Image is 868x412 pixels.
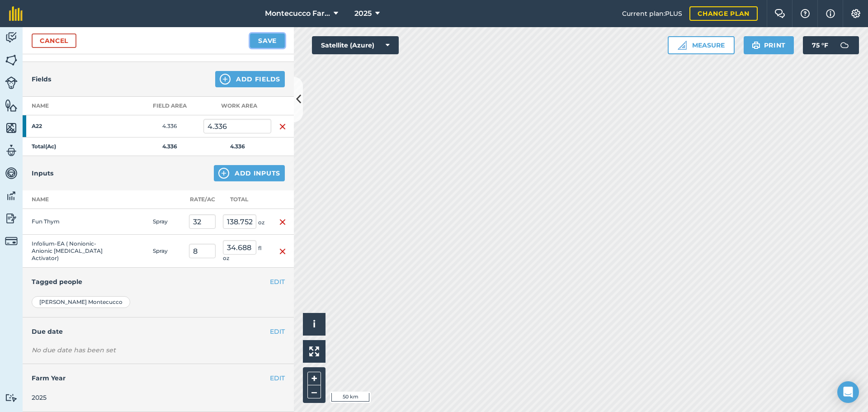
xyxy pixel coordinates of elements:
[136,115,203,137] td: 4.336
[32,346,285,355] div: No due date has been set
[185,190,219,209] th: Rate/ Ac
[218,168,229,179] img: svg+xml;base64,PHN2ZyB4bWxucz0iaHR0cDovL3d3dy53My5vcmcvMjAwMC9zdmciIHdpZHRoPSIxNCIgaGVpZ2h0PSIyNC...
[215,71,285,87] button: Add Fields
[32,143,56,150] strong: Total ( Ac )
[668,36,735,54] button: Measure
[774,9,785,18] img: Two speech bubbles overlapping with the left bubble in the forefront
[309,346,319,356] img: Four arrows, one pointing top left, one top right, one bottom right and the last bottom left
[23,97,136,115] th: Name
[149,209,185,235] td: Spray
[5,189,18,203] img: svg+xml;base64,PD94bWwgdmVyc2lvbj0iMS4wIiBlbmNvZGluZz0idXRmLTgiPz4KPCEtLSBHZW5lcmF0b3I6IEFkb2JlIE...
[270,327,285,336] button: EDIT
[203,97,271,115] th: Work area
[678,41,687,50] img: Ruler icon
[689,6,758,21] a: Change plan
[32,296,130,308] div: [PERSON_NAME] Montecucco
[752,40,760,51] img: svg+xml;base64,PHN2ZyB4bWxucz0iaHR0cDovL3d3dy53My5vcmcvMjAwMC9zdmciIHdpZHRoPSIxOSIgaGVpZ2h0PSIyNC...
[32,327,285,336] h4: Due date
[312,36,399,54] button: Satellite (Azure)
[5,212,18,225] img: svg+xml;base64,PD94bWwgdmVyc2lvbj0iMS4wIiBlbmNvZGluZz0idXRmLTgiPz4KPCEtLSBHZW5lcmF0b3I6IEFkb2JlIE...
[219,235,271,268] td: fl oz
[354,8,372,19] span: 2025
[279,246,286,257] img: svg+xml;base64,PHN2ZyB4bWxucz0iaHR0cDovL3d3dy53My5vcmcvMjAwMC9zdmciIHdpZHRoPSIxNiIgaGVpZ2h0PSIyNC...
[230,143,245,150] strong: 4.336
[23,235,113,268] td: Infolium-EA ( Nonionic-Anionic [MEDICAL_DATA] Activator)
[5,31,18,44] img: svg+xml;base64,PD94bWwgdmVyc2lvbj0iMS4wIiBlbmNvZGluZz0idXRmLTgiPz4KPCEtLSBHZW5lcmF0b3I6IEFkb2JlIE...
[136,97,203,115] th: Field Area
[214,165,285,181] button: Add Inputs
[826,8,835,19] img: svg+xml;base64,PHN2ZyB4bWxucz0iaHR0cDovL3d3dy53My5vcmcvMjAwMC9zdmciIHdpZHRoPSIxNyIgaGVpZ2h0PSIxNy...
[5,235,18,247] img: svg+xml;base64,PD94bWwgdmVyc2lvbj0iMS4wIiBlbmNvZGluZz0idXRmLTgiPz4KPCEtLSBHZW5lcmF0b3I6IEFkb2JlIE...
[32,33,76,48] a: Cancel
[307,385,321,398] button: –
[5,76,18,89] img: svg+xml;base64,PD94bWwgdmVyc2lvbj0iMS4wIiBlbmNvZGluZz0idXRmLTgiPz4KPCEtLSBHZW5lcmF0b3I6IEFkb2JlIE...
[32,74,51,84] h4: Fields
[5,99,18,112] img: svg+xml;base64,PHN2ZyB4bWxucz0iaHR0cDovL3d3dy53My5vcmcvMjAwMC9zdmciIHdpZHRoPSI1NiIgaGVpZ2h0PSI2MC...
[270,277,285,287] button: EDIT
[220,74,231,85] img: svg+xml;base64,PHN2ZyB4bWxucz0iaHR0cDovL3d3dy53My5vcmcvMjAwMC9zdmciIHdpZHRoPSIxNCIgaGVpZ2h0PSIyNC...
[23,190,113,209] th: Name
[850,9,861,18] img: A cog icon
[265,8,330,19] span: Montecucco Farms ORGANIC
[5,393,18,402] img: svg+xml;base64,PD94bWwgdmVyc2lvbj0iMS4wIiBlbmNvZGluZz0idXRmLTgiPz4KPCEtLSBHZW5lcmF0b3I6IEFkb2JlIE...
[5,144,18,157] img: svg+xml;base64,PD94bWwgdmVyc2lvbj0iMS4wIiBlbmNvZGluZz0idXRmLTgiPz4KPCEtLSBHZW5lcmF0b3I6IEFkb2JlIE...
[5,53,18,67] img: svg+xml;base64,PHN2ZyB4bWxucz0iaHR0cDovL3d3dy53My5vcmcvMjAwMC9zdmciIHdpZHRoPSI1NiIgaGVpZ2h0PSI2MC...
[313,318,316,330] span: i
[800,9,811,18] img: A question mark icon
[307,372,321,385] button: +
[9,6,23,21] img: fieldmargin Logo
[162,143,177,150] strong: 4.336
[149,235,185,268] td: Spray
[5,166,18,180] img: svg+xml;base64,PD94bWwgdmVyc2lvbj0iMS4wIiBlbmNvZGluZz0idXRmLTgiPz4KPCEtLSBHZW5lcmF0b3I6IEFkb2JlIE...
[32,277,285,287] h4: Tagged people
[270,373,285,383] button: EDIT
[32,373,285,383] h4: Farm Year
[32,168,53,178] h4: Inputs
[5,121,18,135] img: svg+xml;base64,PHN2ZyB4bWxucz0iaHR0cDovL3d3dy53My5vcmcvMjAwMC9zdmciIHdpZHRoPSI1NiIgaGVpZ2h0PSI2MC...
[279,121,286,132] img: svg+xml;base64,PHN2ZyB4bWxucz0iaHR0cDovL3d3dy53My5vcmcvMjAwMC9zdmciIHdpZHRoPSIxNiIgaGVpZ2h0PSIyNC...
[303,313,325,336] button: i
[279,217,286,227] img: svg+xml;base64,PHN2ZyB4bWxucz0iaHR0cDovL3d3dy53My5vcmcvMjAwMC9zdmciIHdpZHRoPSIxNiIgaGVpZ2h0PSIyNC...
[837,381,859,403] div: Open Intercom Messenger
[23,209,113,235] td: Fun Thym
[219,209,271,235] td: oz
[803,36,859,54] button: 75 °F
[744,36,794,54] button: Print
[835,36,854,54] img: svg+xml;base64,PD94bWwgdmVyc2lvbj0iMS4wIiBlbmNvZGluZz0idXRmLTgiPz4KPCEtLSBHZW5lcmF0b3I6IEFkb2JlIE...
[32,393,285,403] div: 2025
[622,9,682,19] span: Current plan : PLUS
[250,33,285,48] button: Save
[219,190,271,209] th: Total
[32,123,102,130] strong: A22
[812,36,828,54] span: 75 ° F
